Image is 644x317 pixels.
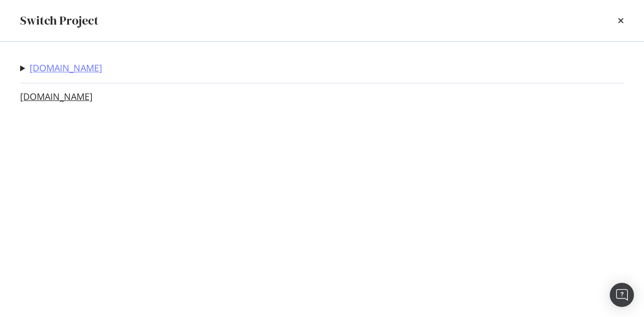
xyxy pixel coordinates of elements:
div: Switch Project [20,12,99,29]
div: Open Intercom Messenger [610,283,634,307]
summary: [DOMAIN_NAME] [20,62,102,75]
a: [DOMAIN_NAME] [30,63,102,73]
a: [DOMAIN_NAME] [20,91,93,102]
div: times [618,12,624,29]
